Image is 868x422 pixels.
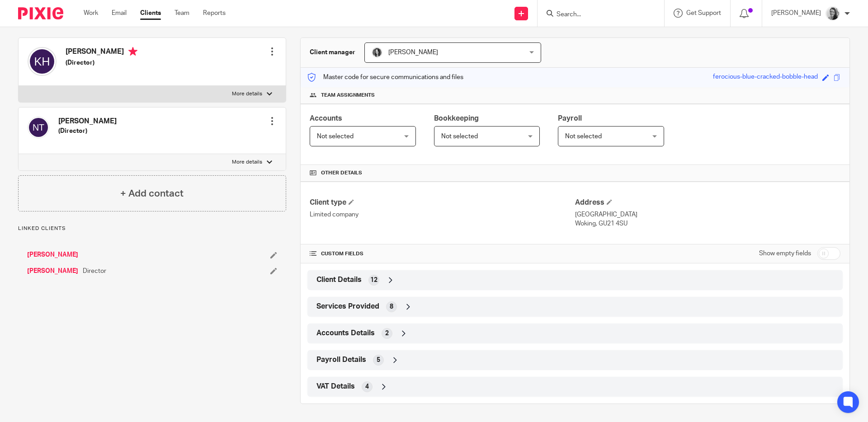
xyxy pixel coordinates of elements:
h4: [PERSON_NAME] [66,47,137,58]
p: More details [232,90,262,98]
span: Services Provided [316,302,379,311]
span: VAT Details [316,382,355,391]
span: 8 [390,302,393,311]
h4: + Add contact [120,187,184,201]
i: Primary [128,47,137,56]
a: Email [112,9,127,18]
img: brodie%203%20small.jpg [372,47,382,58]
span: Other details [321,169,362,177]
h5: (Director) [58,127,117,136]
p: Linked clients [18,225,286,232]
span: Accounts Details [316,328,375,338]
span: Get Support [686,10,721,16]
a: [PERSON_NAME] [27,267,78,276]
p: Limited company [310,210,575,219]
span: Payroll Details [316,355,366,365]
img: svg%3E [28,47,57,76]
span: 12 [370,276,377,285]
a: [PERSON_NAME] [27,250,78,259]
span: Not selected [317,133,354,140]
a: Work [84,9,98,18]
span: Team assignments [321,92,375,99]
h5: (Director) [66,58,137,67]
p: Woking, GU21 4SU [575,219,840,228]
span: Director [83,267,106,276]
input: Search [556,11,637,19]
span: Not selected [441,133,478,140]
h4: Client type [310,198,575,207]
a: Team [175,9,189,18]
span: Payroll [558,115,582,122]
div: ferocious-blue-cracked-bobble-head [713,72,818,83]
span: Accounts [310,115,342,122]
img: svg%3E [28,117,49,138]
p: Master code for secure communications and files [307,73,463,82]
span: Bookkeeping [434,115,479,122]
p: [PERSON_NAME] [771,9,821,18]
a: Reports [203,9,226,18]
p: [GEOGRAPHIC_DATA] [575,210,840,219]
span: 5 [377,356,380,365]
span: 2 [385,329,389,338]
span: Client Details [316,275,362,285]
h4: [PERSON_NAME] [58,117,117,126]
h3: Client manager [310,48,355,57]
h4: Address [575,198,840,207]
span: Not selected [565,133,602,140]
h4: CUSTOM FIELDS [310,250,575,258]
label: Show empty fields [759,249,811,258]
img: Pixie [18,7,63,19]
span: 4 [365,382,369,391]
p: More details [232,159,262,166]
a: Clients [140,9,161,18]
span: [PERSON_NAME] [388,49,438,56]
img: IMG-0056.JPG [826,6,840,21]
